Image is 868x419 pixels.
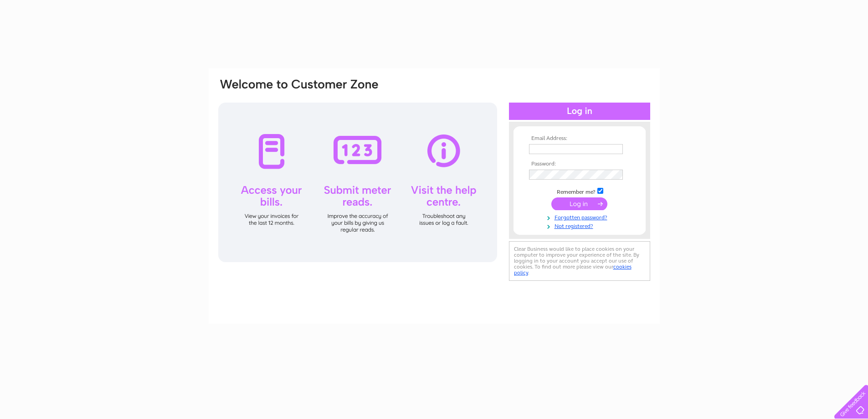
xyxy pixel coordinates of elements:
[527,161,632,167] th: Password:
[514,264,632,276] a: cookies policy
[551,197,607,210] input: Submit
[527,186,632,196] td: Remember me?
[529,212,632,221] a: Forgotten password?
[509,241,650,281] div: Clear Business would like to place cookies on your computer to improve your experience of the sit...
[529,221,632,230] a: Not registered?
[527,135,632,142] th: Email Address:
